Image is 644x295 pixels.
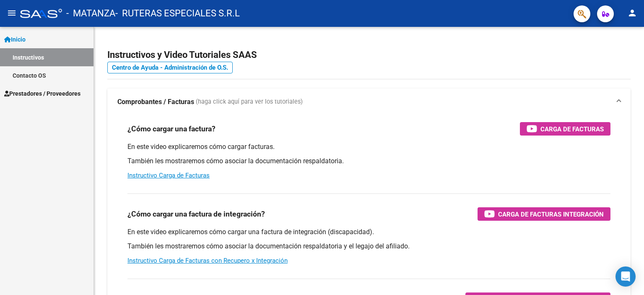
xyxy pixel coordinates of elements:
span: Carga de Facturas Integración [498,209,604,219]
span: (haga click aquí para ver los tutoriales) [196,97,303,107]
a: Instructivo Carga de Facturas con Recupero x Integración [127,257,288,264]
mat-icon: menu [7,8,17,18]
p: En este video explicaremos cómo cargar una factura de integración (discapacidad). [127,227,610,237]
span: Inicio [4,35,26,44]
h3: ¿Cómo cargar una factura? [127,123,216,135]
mat-icon: person [627,8,637,18]
p: En este video explicaremos cómo cargar facturas. [127,142,610,151]
a: Centro de Ayuda - Administración de O.S. [107,62,233,73]
span: - MATANZA [66,4,115,23]
h3: ¿Cómo cargar una factura de integración? [127,208,265,220]
span: - RUTERAS ESPECIALES S.R.L [115,4,240,23]
span: Carga de Facturas [540,124,604,134]
h2: Instructivos y Video Tutoriales SAAS [107,47,631,63]
button: Carga de Facturas Integración [478,207,610,221]
mat-expansion-panel-header: Comprobantes / Facturas (haga click aquí para ver los tutoriales) [107,89,631,115]
p: También les mostraremos cómo asociar la documentación respaldatoria y el legajo del afiliado. [127,242,610,251]
strong: Comprobantes / Facturas [117,97,194,107]
div: Open Intercom Messenger [615,266,636,287]
a: Instructivo Carga de Facturas [127,172,210,179]
button: Carga de Facturas [520,122,610,136]
span: Prestadores / Proveedores [4,89,80,98]
p: También les mostraremos cómo asociar la documentación respaldatoria. [127,157,610,166]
